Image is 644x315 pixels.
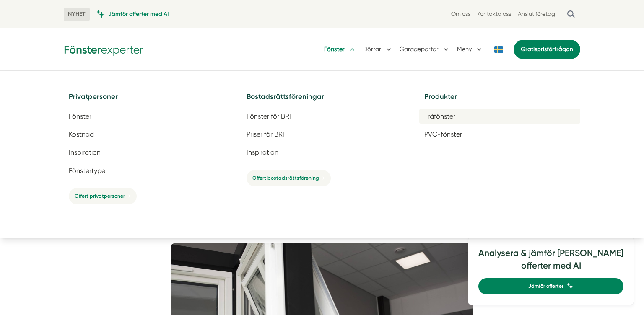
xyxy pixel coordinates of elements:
[419,91,580,109] h5: Produkter
[521,46,537,53] span: Gratis
[528,282,563,290] span: Jämför offerter
[477,10,511,18] a: Kontakta oss
[241,91,402,109] h5: Bostadsrättsföreningar
[64,163,225,178] a: Fönstertyper
[241,127,402,142] a: Priser för BRF
[518,10,555,18] a: Anslut företag
[247,130,286,138] span: Priser för BRF
[64,91,225,109] h5: Privatpersoner
[64,43,143,56] img: Fönsterexperter Logotyp
[419,127,580,142] a: PVC-fönster
[400,39,450,60] button: Garageportar
[69,148,101,156] span: Inspiration
[478,278,623,294] a: Jämför offerter
[247,170,331,186] a: Offert bostadsrättsförening
[478,247,623,278] h4: Analysera & jämför [PERSON_NAME] offerter med AI
[241,109,402,124] a: Fönster för BRF
[241,145,402,160] a: Inspiration
[69,130,94,138] span: Kostnad
[363,39,393,60] button: Dörrar
[424,112,455,120] span: Träfönster
[96,10,169,18] a: Jämför offerter med AI
[69,167,107,175] span: Fönstertyper
[419,109,580,124] a: Träfönster
[108,10,169,18] span: Jämför offerter med AI
[324,39,356,60] button: Fönster
[451,10,470,18] a: Om oss
[252,174,319,182] span: Offert bostadsrättsförening
[247,112,293,120] span: Fönster för BRF
[69,112,91,120] span: Fönster
[64,109,225,124] a: Fönster
[247,148,278,156] span: Inspiration
[457,39,483,60] button: Meny
[75,192,125,200] span: Offert privatpersoner
[69,188,137,204] a: Offert privatpersoner
[64,8,90,21] span: NYHET
[64,127,225,142] a: Kostnad
[514,40,580,59] a: Gratisprisförfrågan
[424,130,462,138] span: PVC-fönster
[64,145,225,160] a: Inspiration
